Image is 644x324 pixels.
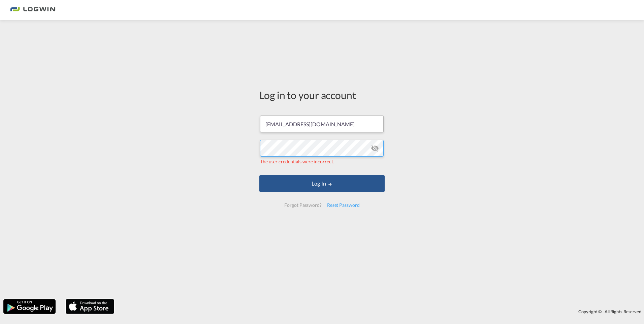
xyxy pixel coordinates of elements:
[282,199,324,211] div: Forgot Password?
[259,175,385,192] button: LOGIN
[118,306,644,317] div: Copyright © . All Rights Reserved
[260,159,334,164] span: The user credentials were incorrect.
[371,144,379,152] md-icon: icon-eye-off
[3,298,56,315] img: google.png
[260,116,384,132] input: Enter email/phone number
[65,298,115,315] img: apple.png
[10,3,56,18] img: bc73a0e0d8c111efacd525e4c8ad7d32.png
[259,88,385,102] div: Log in to your account
[324,199,362,211] div: Reset Password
